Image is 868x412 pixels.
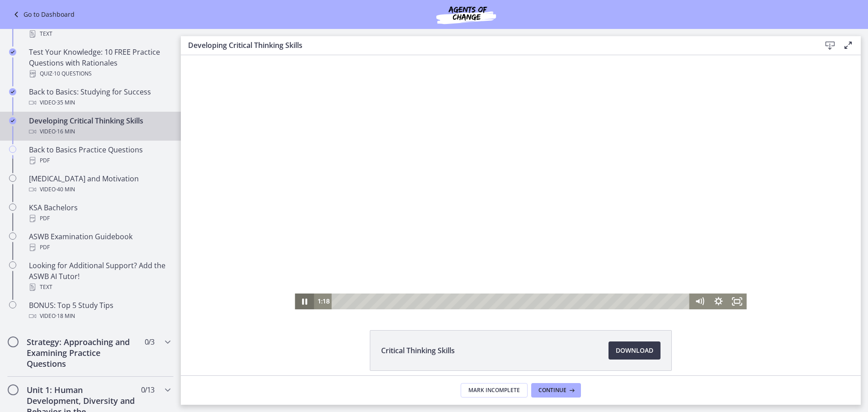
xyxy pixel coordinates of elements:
div: Back to Basics: Studying for Success [29,86,170,108]
iframe: Video Lesson [181,55,861,309]
div: PDF [29,242,170,253]
h2: Strategy: Approaching and Examining Practice Questions [27,336,137,369]
i: Completed [9,88,16,95]
div: Quiz [29,68,170,79]
div: Looking for Additional Support? Add the ASWB AI Tutor! [29,260,170,293]
div: Back to Basics Practice Questions [29,144,170,166]
button: Mute [509,238,528,254]
span: Mark Incomplete [468,387,520,394]
div: Video [29,311,170,322]
span: Critical Thinking Skills [381,345,455,356]
h3: Developing Critical Thinking Skills [188,40,807,51]
span: 0 / 3 [145,336,154,347]
div: PDF [29,213,170,224]
div: Video [29,97,170,108]
div: Text [29,28,170,39]
span: · 18 min [56,311,75,322]
span: Download [616,345,653,356]
div: Developing Critical Thinking Skills [29,115,170,137]
div: ASWB Examination Guidebook [29,231,170,253]
div: PDF [29,155,170,166]
div: Text [29,282,170,293]
button: Fullscreen [547,238,566,254]
div: Video [29,184,170,195]
button: Continue [531,383,581,398]
span: · 16 min [56,126,75,137]
div: BONUS: Top 5 Study Tips [29,300,170,322]
span: · 40 min [56,184,75,195]
span: Continue [538,387,566,394]
span: · 35 min [56,97,75,108]
a: Download [609,341,660,360]
img: Agents of Change [412,4,520,25]
button: Show settings menu [528,238,547,254]
button: Mark Incomplete [461,383,528,398]
div: [MEDICAL_DATA] and Motivation [29,173,170,195]
i: Completed [9,117,16,124]
span: 0 / 13 [141,384,154,395]
div: Video [29,126,170,137]
a: Go to Dashboard [11,9,75,20]
span: · 10 Questions [52,68,92,79]
div: Test Your Knowledge: 10 FREE Practice Questions with Rationales [29,47,170,79]
div: KSA Bachelors [29,202,170,224]
i: Completed [9,48,16,56]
